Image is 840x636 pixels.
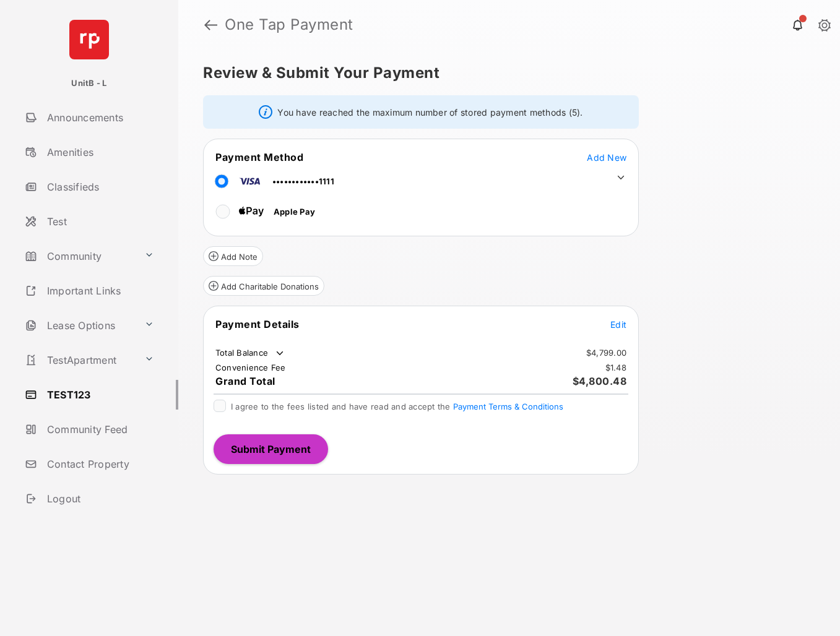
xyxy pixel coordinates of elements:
a: Logout [20,484,178,514]
td: $1.48 [605,362,627,373]
button: Add Charitable Donations [203,276,324,296]
span: $4,800.48 [573,375,627,387]
button: Add Note [203,246,263,266]
a: Classifieds [20,172,178,202]
div: You have reached the maximum number of stored payment methods (5). [203,95,639,129]
a: Community Feed [20,415,178,444]
span: Payment Details [215,318,300,330]
a: Lease Options [20,311,139,340]
span: Payment Method [215,151,303,163]
button: Submit Payment [214,434,328,464]
span: Apple Pay [274,207,315,217]
a: Amenities [20,137,178,167]
span: I agree to the fees listed and have read and accept the [231,402,563,411]
strong: One Tap Payment [225,17,353,32]
td: Convenience Fee [215,362,287,373]
h5: Review & Submit Your Payment [203,66,805,80]
td: Total Balance [215,347,286,359]
p: UnitB - L [71,77,106,90]
a: Contact Property [20,449,178,479]
button: Edit [610,318,626,330]
a: TestApartment [20,345,139,375]
a: TEST123 [20,380,178,410]
a: Announcements [20,103,178,132]
button: I agree to the fees listed and have read and accept the [453,402,563,411]
span: Edit [610,319,626,330]
span: ••••••••••••1111 [272,176,334,186]
a: Test [20,207,178,236]
a: Community [20,241,139,271]
img: svg+xml;base64,PHN2ZyB4bWxucz0iaHR0cDovL3d3dy53My5vcmcvMjAwMC9zdmciIHdpZHRoPSI2NCIgaGVpZ2h0PSI2NC... [69,20,109,59]
span: Add New [587,152,626,163]
button: Add New [587,151,626,163]
a: Important Links [20,276,159,306]
span: Grand Total [215,375,275,387]
td: $4,799.00 [586,347,627,358]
